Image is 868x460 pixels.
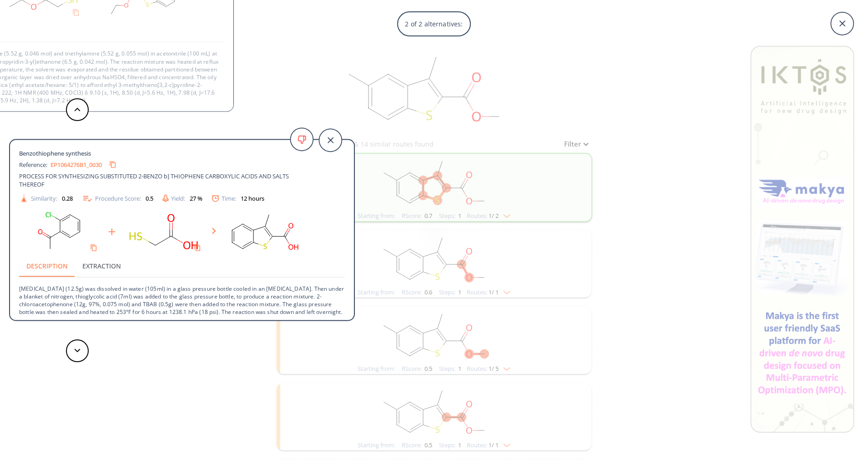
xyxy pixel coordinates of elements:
div: Similarity: [19,194,73,203]
p: [MEDICAL_DATA] (12.5g) was dissolved in water (105ml) in a glass pressure bottle cooled in an [ME... [19,277,345,339]
div: procedure tabs [19,255,345,277]
div: 12 hours [241,196,264,202]
span: Reference: [19,160,50,168]
p: 2 of 2 alternatives: [400,15,467,33]
div: Yield: [162,195,202,202]
div: 0.5 [146,196,153,202]
span: Benzothiophene synthesis [19,149,94,157]
svg: Cc1c(C(=O)O)sc2ccccc12 [223,208,305,255]
span: PROCESS FOR SYNTHESIZING SUBSTITUTED 2-BENZO b] THIOPHENE CARBOXYLIC ACIDS AND SALTS THEREOF [19,172,312,188]
button: Description [19,255,75,277]
button: Copy to clipboard [106,157,120,172]
button: Copy to clipboard [190,240,205,255]
div: 27 % [190,196,202,202]
div: 0.28 [62,196,73,202]
a: EP1064276B1_0030 [50,162,102,167]
button: Copy to clipboard [86,240,101,255]
div: Time: [212,195,264,202]
div: Procedure Score: [82,193,153,204]
button: Extraction [75,255,128,277]
svg: CC(=O)c1ccccc1Cl [19,208,101,255]
svg: O=C(O)CS [123,208,205,255]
